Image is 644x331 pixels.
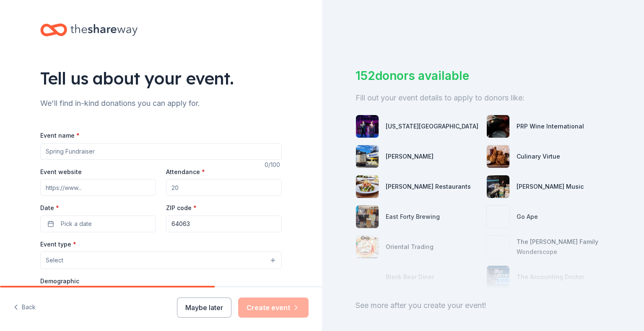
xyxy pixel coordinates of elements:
button: Pick a date [40,216,156,232]
button: Maybe later [177,298,231,318]
div: We'll find in-kind donations you can apply for. [40,97,282,110]
img: photo for Matson [356,145,379,168]
label: ZIP code [166,204,197,212]
div: Tell us about your event. [40,67,282,90]
span: Pick a date [61,219,92,229]
img: photo for Cameron Mitchell Restaurants [356,175,379,198]
button: Select [40,251,282,269]
img: photo for Kansas City Repertory Theatre [356,115,379,138]
input: 12345 (U.S. only) [166,216,282,232]
div: Fill out your event details to apply to donors like: [356,91,610,105]
img: photo for Culinary Virtue [487,145,509,168]
img: photo for Alfred Music [487,175,509,198]
img: photo for PRP Wine International [487,115,509,138]
label: Event type [40,240,76,249]
label: Demographic [40,277,79,285]
div: [PERSON_NAME] Restaurants [386,182,471,192]
button: Back [13,299,36,316]
div: 152 donors available [356,67,610,85]
input: https://www... [40,179,156,196]
div: PRP Wine International [517,121,584,131]
label: Date [40,204,156,212]
div: 0 /100 [265,160,282,170]
label: Attendance [166,168,205,176]
input: 20 [166,179,282,196]
div: [PERSON_NAME] [386,151,434,162]
div: See more after you create your event! [356,299,610,312]
div: Culinary Virtue [517,151,560,162]
div: [US_STATE][GEOGRAPHIC_DATA] [386,121,478,131]
span: Select [46,255,63,265]
label: Event name [40,131,80,140]
input: Spring Fundraiser [40,143,282,160]
label: Event website [40,168,82,176]
div: [PERSON_NAME] Music [517,182,584,192]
